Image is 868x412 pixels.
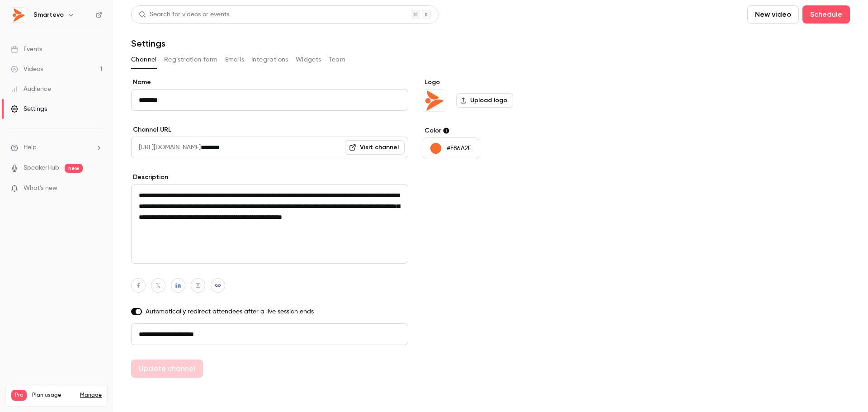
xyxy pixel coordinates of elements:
[24,184,57,193] span: What's new
[225,52,244,67] button: Emails
[11,104,47,114] div: Settings
[251,52,288,67] button: Integrations
[131,137,201,158] span: [URL][DOMAIN_NAME]
[11,8,26,22] img: Smartevo
[80,392,102,399] a: Manage
[65,164,83,173] span: new
[11,390,27,401] span: Pro
[802,5,850,24] button: Schedule
[11,85,51,94] div: Audience
[11,65,43,74] div: Videos
[32,392,75,399] span: Plan usage
[447,144,471,153] p: #F86A2E
[11,143,102,152] li: help-dropdown-opener
[139,10,229,19] div: Search for videos or events
[33,10,64,19] h6: Smartevo
[329,52,346,67] button: Team
[131,307,408,316] label: Automatically redirect attendees after a live session ends
[131,125,408,134] label: Channel URL
[423,137,479,159] button: #F86A2E
[423,90,445,111] img: Smartevo
[345,140,405,155] a: Visit channel
[164,52,218,67] button: Registration form
[296,52,321,67] button: Widgets
[423,78,561,87] label: Logo
[24,143,37,152] span: Help
[423,78,561,112] section: Logo
[131,38,165,49] h1: Settings
[24,163,59,173] a: SpeakerHub
[11,45,42,54] div: Events
[131,173,408,182] label: Description
[747,5,799,24] button: New video
[131,52,157,67] button: Channel
[456,93,513,108] label: Upload logo
[423,126,561,135] label: Color
[131,78,408,87] label: Name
